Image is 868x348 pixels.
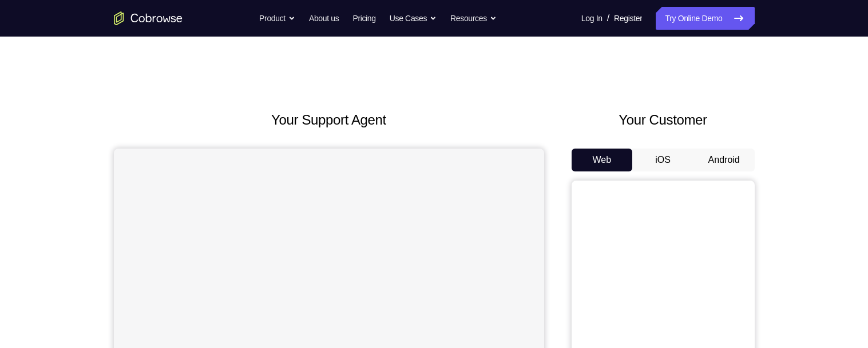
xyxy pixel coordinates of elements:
[693,149,755,171] button: Android
[572,149,633,171] button: Web
[581,7,603,30] a: Log In
[390,7,437,30] button: Use Cases
[114,11,183,25] a: Go to the home page
[309,7,339,30] a: About us
[114,110,544,130] h2: Your Support Agent
[656,7,754,30] a: Try Online Demo
[450,7,497,30] button: Resources
[607,11,609,25] span: /
[632,149,693,171] button: iOS
[259,7,295,30] button: Product
[352,7,375,30] a: Pricing
[614,7,642,30] a: Register
[572,110,755,130] h2: Your Customer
